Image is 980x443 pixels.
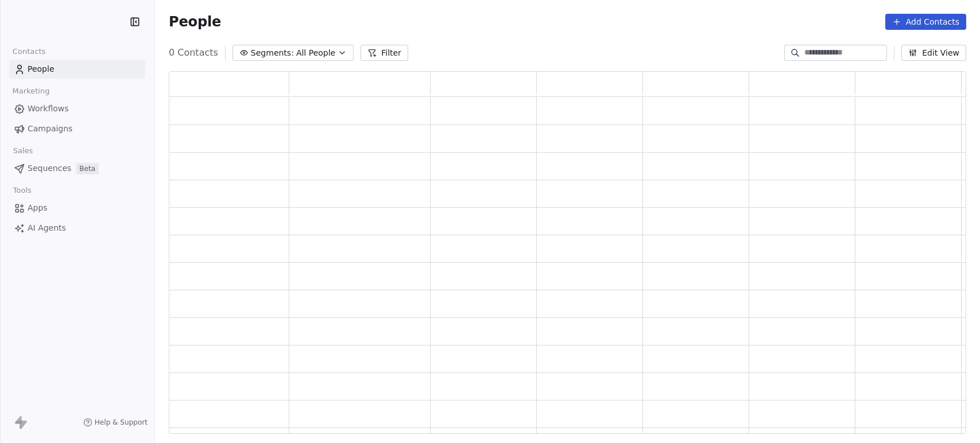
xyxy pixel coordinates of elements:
a: Campaigns [9,119,145,138]
span: Contacts [7,43,51,60]
a: Workflows [9,99,145,118]
a: Apps [9,199,145,217]
span: AI Agents [28,222,66,234]
span: Marketing [7,83,55,100]
span: Sales [8,142,38,160]
a: People [9,60,145,79]
span: Campaigns [28,123,72,135]
span: All People [296,47,335,59]
a: AI Agents [9,219,145,238]
span: Beta [76,163,99,174]
span: Sequences [28,162,71,174]
a: Help & Support [83,418,148,427]
span: 0 Contacts [169,46,218,60]
span: People [28,63,55,75]
span: People [169,13,221,30]
button: Edit View [901,45,966,61]
span: Tools [8,182,36,199]
span: Help & Support [95,418,148,427]
span: Apps [28,202,48,214]
span: Segments: [251,47,294,59]
button: Add Contacts [885,14,966,30]
span: Workflows [28,103,69,115]
button: Filter [361,45,408,61]
a: SequencesBeta [9,159,145,178]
